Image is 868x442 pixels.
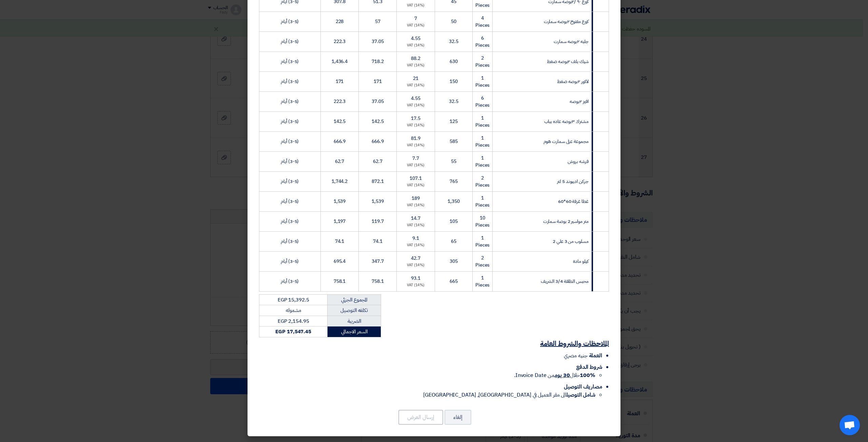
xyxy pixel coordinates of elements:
[411,275,420,282] span: 93.1
[411,55,420,62] span: 88.2
[372,198,384,205] span: 1,539
[328,316,381,327] td: الضريبة
[372,138,384,145] span: 666.9
[334,198,346,205] span: 1,539
[372,118,384,125] span: 142.5
[412,155,419,162] span: 7.7
[373,158,382,165] span: 62.7
[411,135,420,142] span: 81.9
[410,175,422,182] span: 107.1
[374,78,382,85] span: 171
[568,158,588,165] span: فرشه بروش
[399,203,432,208] div: (14%) VAT
[840,415,860,435] div: Open chat
[450,58,458,65] span: 630
[411,95,420,102] span: 4.55
[475,35,490,49] span: 6 Pieces
[580,371,595,379] strong: 100%
[372,98,384,105] span: 37.05
[281,238,299,245] span: (3-5) أيام
[399,103,432,108] div: (14%) VAT
[281,258,299,265] span: (3-5) أيام
[286,307,301,314] span: مشموله
[411,255,420,262] span: 42.7
[372,218,384,225] span: 119.7
[399,223,432,228] div: (14%) VAT
[475,75,490,89] span: 1 Pieces
[281,218,299,225] span: (3-5) أيام
[475,194,490,209] span: 1 Pieces
[573,258,588,265] span: كيلو مادة
[399,23,432,28] div: (14%) VAT
[450,138,458,145] span: 585
[475,254,490,269] span: 2 Pieces
[275,328,311,335] strong: EGP 17,547.45
[450,178,458,185] span: 765
[475,174,490,189] span: 2 Pieces
[399,83,432,88] div: (14%) VAT
[399,123,432,128] div: (14%) VAT
[451,18,456,25] span: 50
[445,410,471,425] button: إلغاء
[336,78,344,85] span: 171
[375,18,380,25] span: 57
[557,78,589,85] span: لاكور ٢بوصه ضغط
[332,58,348,65] span: 1,436.4
[259,391,595,399] li: الى مقر العميل في [GEOGRAPHIC_DATA], [GEOGRAPHIC_DATA]
[555,371,570,379] u: 30 يوم
[475,15,490,29] span: 4 Pieces
[399,43,432,48] div: (14%) VAT
[414,15,417,22] span: 7
[554,38,588,45] span: جلبه ٢بوصه سمارت
[281,158,299,165] span: (3-5) أيام
[566,391,595,399] strong: شامل التوصيل
[589,352,602,360] span: العملة
[334,138,346,145] span: 666.9
[372,278,384,285] span: 758.1
[336,18,344,25] span: 228
[334,218,346,225] span: 1,197
[475,214,490,229] span: 10 Pieces
[570,98,588,105] span: افيز ٢بوصه
[450,118,458,125] span: 125
[557,178,588,185] span: جركن اديبوند 5 لتر
[450,78,458,85] span: 150
[328,327,381,337] td: السعر الاجمالي
[399,3,432,8] div: (14%) VAT
[372,258,384,265] span: 347.7
[544,138,589,145] span: مجموعة عزل سمارت هوم
[399,183,432,188] div: (14%) VAT
[281,278,299,285] span: (3-5) أيام
[543,218,589,225] span: متر مواسير 2 بوصة سمارت
[475,274,490,289] span: 1 Pieces
[281,18,299,25] span: (3-5) أيام
[541,278,589,285] span: محبس الطلقة 3/4 الشريف
[399,143,432,148] div: (14%) VAT
[450,218,458,225] span: 105
[281,118,299,125] span: (3-5) أيام
[413,75,418,82] span: 21
[372,178,384,185] span: 872.1
[281,198,299,205] span: (3-5) أيام
[475,234,490,249] span: 1 Pieces
[411,115,420,122] span: 17.5
[449,38,458,45] span: 32.5
[475,55,490,69] span: 2 Pieces
[564,383,602,391] span: مصاريف التوصيل
[334,38,346,45] span: 222.3
[399,262,432,268] div: (14%) VAT
[399,282,432,288] div: (14%) VAT
[449,98,458,105] span: 32.5
[281,138,299,145] span: (3-5) أيام
[334,278,346,285] span: 758.1
[334,98,346,105] span: 222.3
[399,243,432,248] div: (14%) VAT
[558,198,589,205] span: غطا غرفة 60*60
[475,134,490,149] span: 1 Pieces
[281,98,299,105] span: (3-5) أيام
[411,35,420,42] span: 4.55
[475,114,490,129] span: 1 Pieces
[281,178,299,185] span: (3-5) أيام
[373,238,382,245] span: 74.1
[259,294,328,305] td: EGP 15,392.5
